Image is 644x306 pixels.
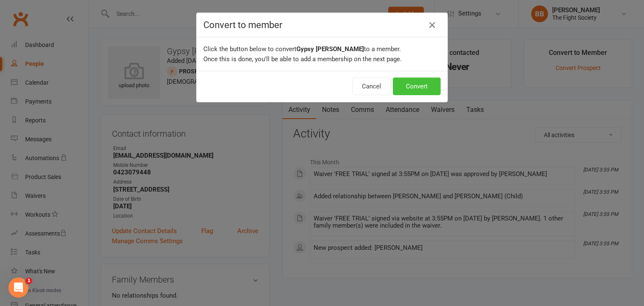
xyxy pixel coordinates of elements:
[8,277,29,298] iframe: Intercom live chat
[393,78,441,95] button: Convert
[26,277,32,284] span: 1
[197,37,447,71] div: Click the button below to convert to a member. Once this is done, you'll be able to add a members...
[426,18,439,32] button: Close
[352,78,391,95] button: Cancel
[203,20,441,30] h4: Convert to member
[296,45,364,53] b: Gypsy [PERSON_NAME]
